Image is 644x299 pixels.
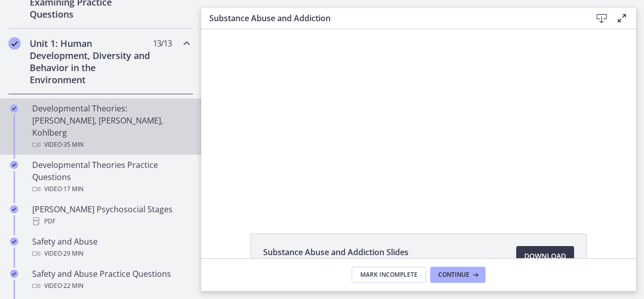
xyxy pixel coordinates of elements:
[10,270,18,278] i: Completed
[32,159,189,195] div: Developmental Theories Practice Questions
[10,237,18,246] i: Completed
[62,280,84,292] span: · 22 min
[438,271,469,279] span: Continue
[32,102,189,151] div: Developmental Theories: [PERSON_NAME], [PERSON_NAME], Kohlberg
[201,29,636,210] iframe: Video Lesson
[32,235,189,260] div: Safety and Abuse
[32,268,189,292] div: Safety and Abuse Practice Questions
[360,271,418,279] span: Mark Incomplete
[62,139,84,151] span: · 35 min
[9,37,21,49] i: Completed
[32,203,189,227] div: [PERSON_NAME] Psychosocial Stages
[524,250,566,262] span: Download
[153,37,172,49] span: 13 / 13
[209,12,576,24] h3: Substance Abuse and Addiction
[32,215,189,227] div: PDF
[10,205,18,213] i: Completed
[32,280,189,292] div: Video
[62,183,84,195] span: · 17 min
[32,248,189,260] div: Video
[32,183,189,195] div: Video
[62,248,84,260] span: · 29 min
[10,161,18,169] i: Completed
[263,246,409,258] span: Substance Abuse and Addiction Slides
[430,267,486,283] button: Continue
[352,267,426,283] button: Mark Incomplete
[10,104,18,112] i: Completed
[32,139,189,151] div: Video
[30,37,152,86] h2: Unit 1: Human Development, Diversity and Behavior in the Environment
[516,246,574,266] a: Download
